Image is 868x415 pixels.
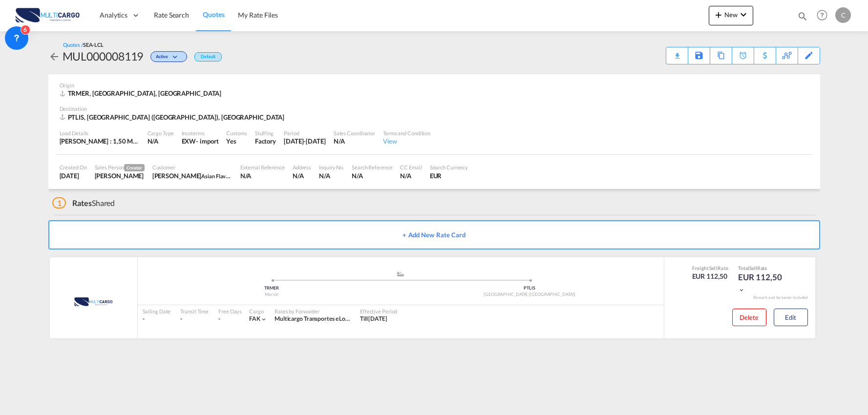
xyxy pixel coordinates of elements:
[430,164,468,171] div: Search Currency
[150,51,187,62] div: Change Status Here
[749,265,757,271] span: Sell
[182,129,219,137] div: Incoterms
[713,11,749,19] span: New
[692,271,729,281] div: EUR 112,50
[226,129,247,137] div: Customs
[709,6,753,25] button: icon-plus 400-fgNewicon-chevron-down
[203,10,224,19] span: Quotes
[52,197,66,208] span: 1
[194,52,221,62] div: Default
[72,198,92,207] span: Rates
[334,137,375,145] div: N/A
[7,364,42,400] iframe: Chat
[201,172,236,180] span: Asian Flavours
[95,164,145,171] div: Sales Person
[60,164,87,171] div: Created On
[383,137,430,145] div: View
[83,41,104,48] span: SEA-LCL
[400,164,422,171] div: CC Email
[352,164,392,171] div: Search Reference
[255,129,276,137] div: Stuffing
[48,48,63,64] div: icon-arrow-left
[835,7,851,23] div: C
[180,315,209,323] div: -
[156,54,170,63] span: Active
[61,290,126,314] img: MultiCargo
[319,164,344,171] div: Inquiry No.
[319,171,344,180] div: N/A
[63,48,144,64] div: MUL000008119
[152,171,233,180] div: João Pedro
[60,89,224,98] div: TRMER, Mersin, Europe
[360,308,397,315] div: Effective Period
[240,171,285,180] div: N/A
[48,51,60,62] md-icon: icon-arrow-left
[814,7,835,24] div: Help
[284,129,326,137] div: Period
[814,7,830,23] span: Help
[249,315,260,322] span: FAK
[360,315,387,323] div: Till 12 Sep 2025
[249,308,267,315] div: Cargo
[95,171,145,180] div: Cesar Teixeira
[275,315,350,323] div: Multicargo Transportes e Logistica
[60,113,287,122] div: PTLIS, Lisbon (Lisboa), Europe
[152,164,233,171] div: Customer
[180,308,209,315] div: Transit Time
[48,220,820,249] button: + Add New Rate Card
[182,137,196,145] div: EXW
[352,171,392,180] div: N/A
[143,285,401,291] div: TRMER
[293,171,311,180] div: N/A
[240,164,285,171] div: External Reference
[692,265,729,271] div: Freight Rate
[15,4,81,26] img: 82db67801a5411eeacfdbd8acfa81e61.png
[226,137,247,145] div: Yes
[63,41,104,48] div: Quotes /SEA-LCL
[738,265,787,271] div: Total Rate
[797,11,808,25] div: icon-magnify
[293,164,311,171] div: Address
[275,308,350,315] div: Rates by Forwarder
[334,129,375,137] div: Sales Coordinator
[383,129,430,137] div: Terms and Condition
[148,137,174,145] div: N/A
[275,315,362,322] span: Multicargo Transportes e Logistica
[60,137,140,145] div: [PERSON_NAME] : 1,50 MT | Volumetric Wt : 1,72 CBM | Chargeable Wt : 1,72 W/M
[260,316,267,323] md-icon: icon-chevron-down
[255,137,276,145] div: Factory Stuffing
[68,89,222,97] span: TRMER, [GEOGRAPHIC_DATA], [GEOGRAPHIC_DATA]
[395,271,406,276] md-icon: assets/icons/custom/ship-fill.svg
[143,315,171,323] div: -
[713,9,724,21] md-icon: icon-plus 400-fg
[60,129,140,137] div: Load Details
[671,47,683,56] div: Quote PDF is not available at this time
[238,11,278,19] span: My Rate Files
[774,309,808,326] button: Edit
[401,291,659,298] div: [GEOGRAPHIC_DATA] ([GEOGRAPHIC_DATA])
[143,291,401,298] div: Mersin
[400,171,422,180] div: N/A
[154,11,189,19] span: Rate Search
[671,49,683,56] md-icon: icon-download
[797,11,808,21] md-icon: icon-magnify
[100,10,127,20] span: Analytics
[746,295,815,300] div: Remark and Inclusion included
[143,48,190,64] div: Change Status Here
[143,308,171,315] div: Sailing Date
[170,55,182,60] md-icon: icon-chevron-down
[196,137,218,145] div: - import
[360,315,387,322] span: Till [DATE]
[148,129,174,137] div: Cargo Type
[284,137,326,145] div: 12 Sep 2025
[60,171,87,180] div: 13 Aug 2025
[401,285,659,291] div: PTLIS
[52,198,115,208] div: Shared
[738,9,749,21] md-icon: icon-chevron-down
[430,171,468,180] div: EUR
[688,47,710,64] div: Save As Template
[738,287,745,293] md-icon: icon-chevron-down
[124,164,144,171] span: Creator
[738,271,787,295] div: EUR 112,50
